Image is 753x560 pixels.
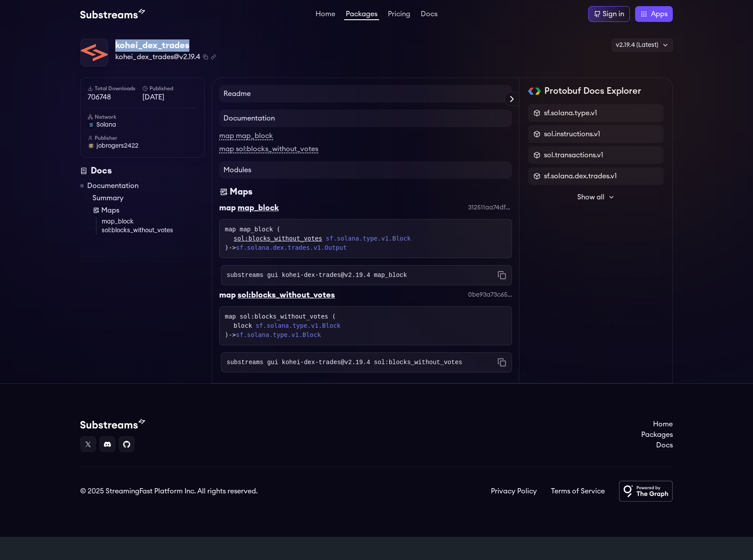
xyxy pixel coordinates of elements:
[227,358,462,367] code: substreams gui kohei-dex-trades@v2.19.4 sol:blocks_without_votes
[577,192,604,202] span: Show all
[419,11,439,19] a: Docs
[228,244,347,251] span: ->
[88,121,95,128] img: solana
[227,271,407,280] code: substreams gui kohei-dex-trades@v2.19.4 map_block
[236,331,321,338] a: sf.solana.type.v1.Block
[551,486,605,496] a: Terms of Service
[497,271,506,280] button: Copy command to clipboard
[80,165,205,177] div: Docs
[88,142,197,150] a: jobrogers2422
[544,129,600,139] span: sol.instructions.v1
[326,234,411,243] a: sf.solana.type.v1.Block
[92,193,205,203] a: Summary
[234,234,322,243] a: sol:blocks_without_votes
[256,321,341,330] a: sf.solana.type.v1.Block
[88,135,197,142] h6: Publisher
[497,358,506,367] button: Copy command to clipboard
[528,88,541,95] img: Protobuf
[236,244,347,251] a: sf.solana.dex.trades.v1.Output
[211,54,216,60] button: Copy .spkg link to clipboard
[641,429,673,440] a: Packages
[234,321,506,330] div: block
[142,85,197,92] h6: Published
[230,186,252,198] div: Maps
[142,92,197,103] span: [DATE]
[491,486,537,496] a: Privacy Policy
[603,9,624,19] div: Sign in
[219,289,236,301] div: map
[544,108,597,118] span: sf.solana.type.v1
[115,39,216,52] div: kohei_dex_trades
[115,52,200,62] span: kohei_dex_trades@v2.19.4
[641,440,673,450] a: Docs
[81,39,108,66] img: Package Logo
[651,9,668,19] span: Apps
[225,312,506,340] div: map sol:blocks_without_votes ( )
[80,419,145,429] img: Substream's logo
[619,481,673,502] img: Powered by The Graph
[219,161,512,179] h4: Modules
[641,419,673,429] a: Home
[544,171,617,181] span: sf.solana.dex.trades.v1
[96,121,116,129] span: solana
[468,291,512,299] div: 0be93a73c65aa8ec2de4b1a47209edeea493ff29
[225,225,506,252] div: map map_block ( )
[219,202,236,214] div: map
[102,226,205,235] a: sol:blocks_without_votes
[80,486,258,496] div: © 2025 StreamingFast Platform Inc. All rights reserved.
[219,145,318,153] a: map sol:blocks_without_votes
[386,11,412,19] a: Pricing
[92,207,99,214] img: Map icon
[468,203,512,212] div: 312511aa74df2607c8026aea98870fbd73da9d90
[314,11,337,19] a: Home
[80,9,145,19] img: Substream's logo
[228,331,321,338] span: ->
[219,85,512,103] h4: Readme
[203,54,208,60] button: Copy package name and version
[88,142,95,149] img: User Avatar
[88,121,197,129] a: solana
[588,6,630,22] a: Sign in
[96,142,139,150] span: jobrogers2422
[219,132,273,140] a: map map_block
[612,39,673,52] div: v2.19.4 (Latest)
[88,113,197,121] h6: Network
[344,11,379,20] a: Packages
[544,85,641,97] h2: Protobuf Docs Explorer
[102,217,205,226] a: map_block
[528,188,664,206] button: Show all
[87,181,139,191] a: Documentation
[88,92,142,103] span: 706748
[88,85,142,92] h6: Total Downloads
[238,289,335,301] div: sol:blocks_without_votes
[238,202,279,214] div: map_block
[219,186,228,198] img: Maps icon
[544,150,603,160] span: sol.transactions.v1
[219,110,512,127] h4: Documentation
[92,205,205,216] a: Maps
